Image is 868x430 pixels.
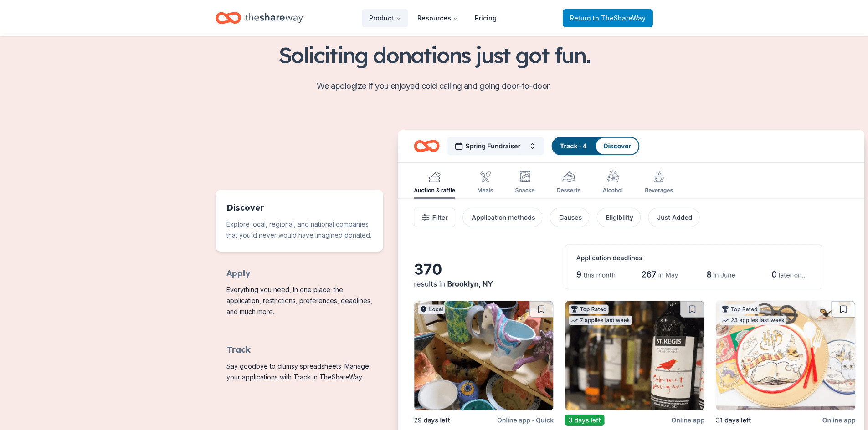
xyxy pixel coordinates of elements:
button: Product [362,9,408,27]
a: Home [216,7,303,29]
a: Pricing [467,9,504,27]
h2: Soliciting donations just got fun. [216,42,653,68]
span: Return [570,13,646,24]
nav: Main [362,7,504,29]
a: Returnto TheShareWay [563,9,653,27]
button: Resources [410,9,466,27]
span: to TheShareWay [593,14,646,22]
p: We apologize if you enjoyed cold calling and going door-to-door. [216,79,653,93]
